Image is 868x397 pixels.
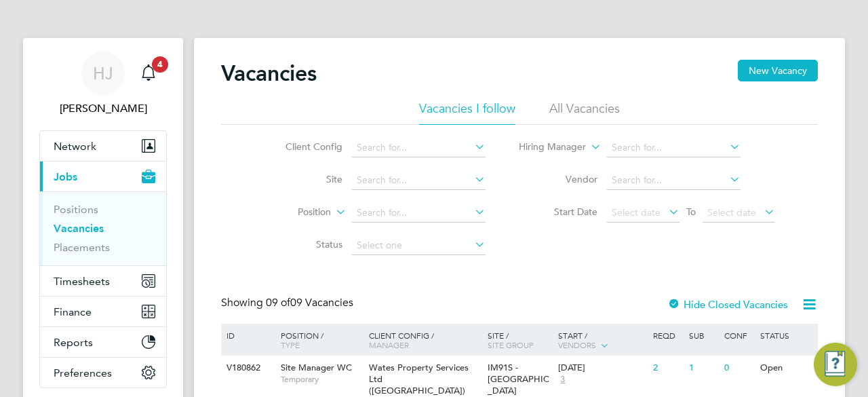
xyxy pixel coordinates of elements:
div: V180862 [223,356,271,381]
span: IM91S - [GEOGRAPHIC_DATA] [488,362,549,396]
div: 1 [686,356,721,381]
button: Engage Resource Center [814,343,857,386]
label: Hide Closed Vacancies [667,298,788,311]
a: 4 [135,52,162,95]
span: HJ [93,64,113,82]
label: Start Date [519,206,597,218]
label: Site [264,173,342,185]
button: Finance [40,297,166,326]
a: Vacancies [54,222,104,235]
span: Type [281,339,300,350]
li: All Vacancies [549,100,620,125]
span: Manager [369,339,409,350]
h2: Vacancies [221,60,317,87]
input: Select one [352,236,486,255]
div: Sub [686,324,721,347]
div: Status [757,324,816,347]
input: Search for... [607,171,741,190]
span: Select date [707,206,756,219]
button: Timesheets [40,266,166,296]
span: To [682,203,700,221]
span: Holly Jones [39,100,167,117]
button: Preferences [40,358,166,387]
label: Vendor [519,173,597,185]
span: Temporary [281,374,362,385]
input: Search for... [352,138,486,157]
a: Positions [54,203,98,216]
button: Reports [40,327,166,357]
div: [DATE] [558,362,646,374]
button: New Vacancy [738,60,818,81]
a: HJ[PERSON_NAME] [39,52,167,117]
span: Reports [54,336,93,349]
div: Position / [271,324,366,356]
span: Jobs [54,170,77,183]
div: Client Config / [366,324,484,356]
a: Placements [54,241,110,254]
button: Jobs [40,162,166,191]
label: Hiring Manager [508,140,586,154]
span: Wates Property Services Ltd ([GEOGRAPHIC_DATA]) [369,362,469,396]
span: Site Group [488,339,534,350]
span: Network [54,140,96,153]
label: Client Config [264,140,342,153]
div: Showing [221,296,356,310]
span: Select date [612,206,660,219]
div: Open [757,356,816,381]
span: Timesheets [54,275,110,288]
input: Search for... [352,171,486,190]
span: Vendors [558,339,596,350]
li: Vacancies I follow [419,100,515,125]
label: Position [253,206,331,219]
div: Jobs [40,191,166,265]
div: Start / [555,324,650,358]
div: 2 [650,356,685,381]
div: 0 [721,356,756,381]
label: Status [264,238,342,250]
div: Site / [484,324,555,356]
span: Site Manager WC [281,362,352,373]
span: 4 [152,56,168,73]
div: ID [223,324,271,347]
span: 3 [558,374,567,385]
button: Network [40,131,166,161]
div: Conf [721,324,756,347]
div: Reqd [650,324,685,347]
input: Search for... [607,138,741,157]
span: 09 Vacancies [266,296,353,309]
span: Finance [54,305,92,318]
input: Search for... [352,204,486,223]
span: Preferences [54,366,112,379]
span: 09 of [266,296,290,309]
